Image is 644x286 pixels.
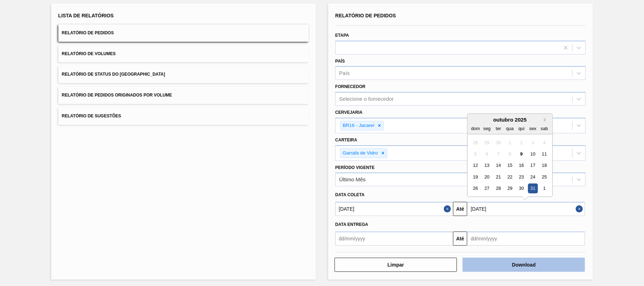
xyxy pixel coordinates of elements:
span: Relatório de Pedidos [62,30,114,35]
div: outubro 2025 [468,117,552,123]
div: Choose quarta-feira, 15 de outubro de 2025 [505,161,515,170]
div: Choose segunda-feira, 20 de outubro de 2025 [482,172,492,182]
div: Not available sexta-feira, 3 de outubro de 2025 [528,138,538,147]
span: Relatório de Sugestões [62,113,121,118]
div: Not available terça-feira, 30 de setembro de 2025 [494,138,503,147]
div: Not available segunda-feira, 6 de outubro de 2025 [482,149,492,159]
div: Not available domingo, 28 de setembro de 2025 [471,138,480,147]
label: País [335,59,345,64]
span: Relatório de Volumes [62,51,116,56]
div: Choose segunda-feira, 13 de outubro de 2025 [482,161,492,170]
div: Not available segunda-feira, 29 de setembro de 2025 [482,138,492,147]
label: Etapa [335,33,349,38]
div: sab [540,124,549,133]
div: qua [505,124,515,133]
div: Choose quinta-feira, 23 de outubro de 2025 [517,172,526,182]
label: Cervejaria [335,110,362,115]
div: Choose terça-feira, 14 de outubro de 2025 [494,161,503,170]
div: Choose terça-feira, 28 de outubro de 2025 [494,184,503,193]
div: month 2025-10 [470,137,550,194]
div: Último Mês [339,177,366,183]
div: sex [528,124,538,133]
span: Data coleta [335,192,365,197]
div: Choose quarta-feira, 29 de outubro de 2025 [505,184,515,193]
div: qui [517,124,526,133]
div: Choose domingo, 26 de outubro de 2025 [471,184,480,193]
div: Choose sábado, 25 de outubro de 2025 [540,172,549,182]
button: Relatório de Volumes [58,45,309,63]
div: Not available terça-feira, 7 de outubro de 2025 [494,149,503,159]
div: Choose domingo, 12 de outubro de 2025 [471,161,480,170]
div: Choose sexta-feira, 10 de outubro de 2025 [528,149,538,159]
span: Data Entrega [335,222,368,227]
span: Lista de Relatórios [58,13,114,18]
label: Fornecedor [335,84,365,89]
div: País [339,70,350,76]
label: Período Vigente [335,165,375,170]
div: Not available quinta-feira, 2 de outubro de 2025 [517,138,526,147]
div: Not available domingo, 5 de outubro de 2025 [471,149,480,159]
input: dd/mm/yyyy [335,232,453,246]
input: dd/mm/yyyy [335,202,453,216]
div: Choose sábado, 1 de novembro de 2025 [540,184,549,193]
button: Relatório de Pedidos Originados por Volume [58,87,309,104]
div: Choose sábado, 11 de outubro de 2025 [540,149,549,159]
div: Choose domingo, 19 de outubro de 2025 [471,172,480,182]
div: Choose quarta-feira, 22 de outubro de 2025 [505,172,515,182]
span: Relatório de Pedidos [335,13,396,18]
button: Download [463,258,585,272]
div: Choose terça-feira, 21 de outubro de 2025 [494,172,503,182]
button: Close [444,202,453,216]
div: Choose quinta-feira, 16 de outubro de 2025 [517,161,526,170]
button: Até [453,202,467,216]
div: Choose segunda-feira, 27 de outubro de 2025 [482,184,492,193]
div: Not available sábado, 4 de outubro de 2025 [540,138,549,147]
button: Relatório de Pedidos [58,24,309,42]
div: Choose sexta-feira, 31 de outubro de 2025 [528,184,538,193]
button: Close [576,202,585,216]
div: BR16 - Jacareí [341,121,376,130]
div: dom [471,124,480,133]
label: Carteira [335,138,357,142]
button: Limpar [335,258,457,272]
span: Relatório de Pedidos Originados por Volume [62,93,172,98]
input: dd/mm/yyyy [467,202,585,216]
button: Relatório de Status do [GEOGRAPHIC_DATA] [58,66,309,83]
div: Not available quarta-feira, 1 de outubro de 2025 [505,138,515,147]
div: Not available quarta-feira, 8 de outubro de 2025 [505,149,515,159]
div: ter [494,124,503,133]
span: Relatório de Status do [GEOGRAPHIC_DATA] [62,72,165,77]
div: Selecione o fornecedor [339,96,394,102]
div: Choose quinta-feira, 30 de outubro de 2025 [517,184,526,193]
button: Next Month [544,117,549,122]
div: Choose sexta-feira, 17 de outubro de 2025 [528,161,538,170]
button: Até [453,232,467,246]
div: seg [482,124,492,133]
div: Garrafa de Vidro [341,149,379,158]
div: Choose sexta-feira, 24 de outubro de 2025 [528,172,538,182]
button: Relatório de Sugestões [58,107,309,125]
div: Choose sábado, 18 de outubro de 2025 [540,161,549,170]
div: Choose quinta-feira, 9 de outubro de 2025 [517,149,526,159]
input: dd/mm/yyyy [467,232,585,246]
